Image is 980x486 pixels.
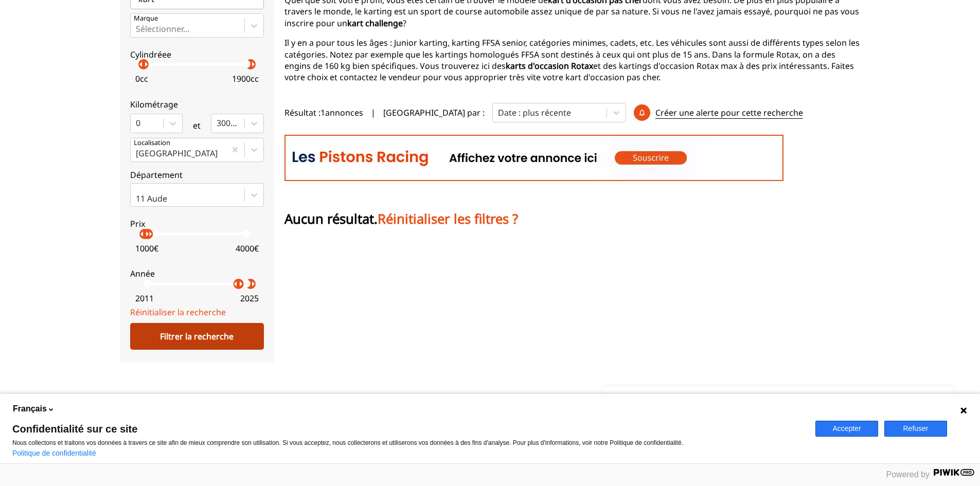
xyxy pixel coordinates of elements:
p: arrow_left [242,58,254,70]
p: arrow_left [229,278,242,290]
strong: karts d'occasion Rotax [506,60,593,71]
strong: kart challenge [347,17,403,29]
p: Marque [134,14,158,23]
p: 2011 [135,293,154,304]
p: 0 cc [135,73,148,84]
input: 300000 [217,118,219,128]
p: arrow_right [144,228,156,240]
p: arrow_left [136,228,148,240]
input: MarqueSélectionner... [136,24,138,33]
p: arrow_left [135,58,147,70]
p: arrow_right [235,278,247,290]
p: arrow_right [247,278,259,290]
button: Accepter [815,421,878,437]
span: | [371,107,376,118]
input: 0 [136,118,138,128]
p: Localisation [134,138,170,148]
p: 2025 [240,293,259,304]
p: Créer une alerte pour cette recherche [655,107,803,119]
span: Confidentialité sur ce site [12,424,803,434]
p: 4000 € [236,243,259,254]
div: Filtrer la recherche [130,323,264,350]
p: 1900 cc [232,73,259,84]
p: arrow_right [247,58,259,70]
span: Réinitialiser les filtres ? [378,210,518,228]
span: Powered by [886,470,930,479]
a: Réinitialiser la recherche [130,307,226,318]
p: et [193,120,201,131]
p: Année [130,268,264,279]
p: Département [130,169,264,181]
a: Politique de confidentialité [12,449,96,457]
p: Il y en a pour tous les âges : Junior karting, karting FFSA senior, catégories minimes, cadets, e... [284,37,861,83]
button: Refuser [884,421,947,437]
p: arrow_right [141,228,153,240]
p: Kilométrage [130,99,264,110]
p: Cylindréee [130,49,264,60]
span: Résultat : 1 annonces [284,107,363,118]
p: 1000 € [135,243,158,254]
p: Nous collectons et traitons vos données à travers ce site afin de mieux comprendre son utilisatio... [12,439,803,446]
p: arrow_right [140,58,152,70]
p: [GEOGRAPHIC_DATA] par : [383,107,485,118]
p: Aucun résultat. [284,210,518,228]
p: Prix [130,218,264,229]
span: Français [13,403,47,415]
